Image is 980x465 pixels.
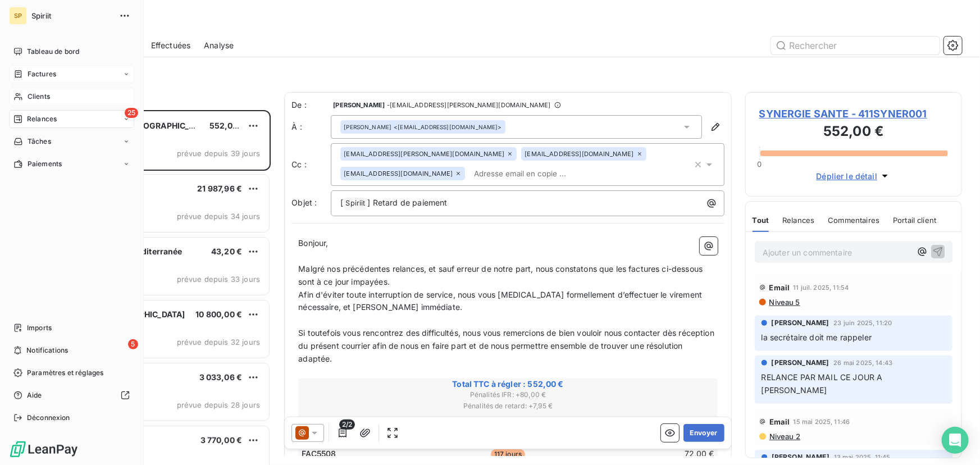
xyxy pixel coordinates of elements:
span: prévue depuis 34 jours [177,212,260,221]
span: 15 mai 2025, 11:46 [794,418,850,425]
a: Paiements [9,155,134,173]
a: Tableau de bord [9,43,134,61]
span: prévue depuis 33 jours [177,275,260,284]
a: Factures [9,65,134,83]
span: 3 033,06 € [199,372,243,382]
span: [EMAIL_ADDRESS][DOMAIN_NAME] [525,151,633,157]
span: Relances [782,216,814,225]
span: Pénalités de retard : + 7,95 € [300,401,716,411]
label: Cc : [291,159,331,170]
span: Objet : [291,198,317,207]
span: RELANCE PAR MAIL CE JOUR A [PERSON_NAME] [762,372,885,395]
span: - [EMAIL_ADDRESS][PERSON_NAME][DOMAIN_NAME] [387,102,550,108]
span: 43,20 € [211,247,242,256]
img: Logo LeanPay [9,440,79,458]
span: [EMAIL_ADDRESS][PERSON_NAME][DOMAIN_NAME] [344,151,504,157]
span: Spiriit [31,11,112,20]
span: SYNERGIE SANTE - 411SYNER001 [759,106,948,121]
button: Envoyer [683,424,724,442]
span: Malgré nos précédentes relances, et sauf erreur de notre part, nous constatons que les factures c... [298,264,705,286]
td: 72,00 € [578,448,715,460]
span: 23 juin 2025, 11:20 [834,320,892,326]
span: Si toutefois vous rencontrez des difficultés, nous vous remercions de bien vouloir nous contacter... [298,328,717,363]
span: Afin d'éviter toute interruption de service, nous vous [MEDICAL_DATA] formellement d’effectuer le... [298,290,704,312]
span: 13 mai 2025, 11:45 [834,454,891,461]
span: prévue depuis 32 jours [177,338,260,347]
span: Email [769,283,790,292]
span: Imports [27,323,52,333]
span: prévue depuis 39 jours [177,149,260,158]
a: Aide [9,386,134,404]
span: Total TTC à régler : 552,00 € [300,379,716,390]
span: Notifications [26,345,68,355]
h3: 552,00 € [759,121,948,144]
span: Email [769,417,790,426]
span: [PERSON_NAME] [772,318,829,328]
span: Tableau de bord [27,47,79,57]
span: Niveau 2 [768,432,800,441]
span: FAC5508 [302,448,336,459]
span: Bonjour, [298,238,328,248]
span: Factures [28,69,56,79]
div: grid [54,110,271,465]
a: Tâches [9,133,134,151]
span: Niveau 5 [768,298,800,307]
span: 117 jours [491,449,525,459]
span: 2/2 [339,420,355,430]
span: 11 juil. 2025, 11:54 [794,284,849,291]
span: Clients [28,92,50,102]
span: Tout [753,216,769,225]
span: Pénalités IFR : + 80,00 € [300,390,716,400]
span: Commentaires [828,216,880,225]
label: À : [291,121,331,133]
span: Déconnexion [27,413,70,423]
span: [EMAIL_ADDRESS][DOMAIN_NAME] [344,170,453,177]
span: Relances [27,114,57,124]
input: Rechercher [771,37,940,54]
span: [PERSON_NAME] [772,358,829,368]
span: Aide [27,390,42,400]
a: Imports [9,319,134,337]
span: Paramètres et réglages [27,368,103,378]
span: la secrétaire doit me rappeler [762,332,872,342]
span: 25 [125,108,138,118]
span: [PERSON_NAME] [333,102,385,108]
span: ] Retard de paiement [367,198,447,207]
span: De : [291,99,331,111]
input: Adresse email en copie ... [470,165,599,182]
a: Paramètres et réglages [9,364,134,382]
div: <[EMAIL_ADDRESS][DOMAIN_NAME]> [344,123,502,131]
span: 552,00 € [209,121,245,130]
span: Tâches [28,136,51,147]
span: [PERSON_NAME] [772,452,829,462]
span: SYNERGIE [DEMOGRAPHIC_DATA] [79,121,212,130]
span: Spiriit [344,197,367,210]
span: [PERSON_NAME] [344,123,391,131]
span: 26 mai 2025, 14:43 [834,359,893,366]
a: Clients [9,88,134,106]
span: 0 [758,159,762,168]
span: Paiements [28,159,62,169]
button: Déplier le détail [813,170,895,183]
span: prévue depuis 28 jours [177,400,260,409]
div: Open Intercom Messenger [942,427,969,454]
span: 21 987,96 € [197,184,242,193]
span: 3 770,00 € [200,435,243,445]
div: SP [9,7,27,25]
span: Effectuées [151,40,191,51]
span: Déplier le détail [817,170,878,182]
span: [ [340,198,343,207]
span: 5 [128,339,138,349]
span: 10 800,00 € [195,309,242,319]
a: 25Relances [9,110,134,128]
span: Analyse [204,40,234,51]
span: Portail client [893,216,936,225]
